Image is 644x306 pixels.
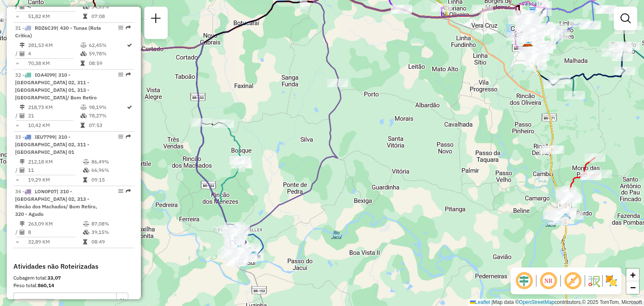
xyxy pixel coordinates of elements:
[88,112,126,120] td: 78,27%
[28,41,80,49] td: 281,53 KM
[28,3,83,11] td: 4
[83,159,89,164] i: % de utilização do peso
[28,220,83,228] td: 263,09 KM
[91,166,131,174] td: 66,96%
[20,51,25,56] i: Total de Atividades
[491,299,493,305] span: |
[13,274,134,282] div: Cubagem total:
[83,221,89,226] i: % de utilização do peso
[28,176,83,184] td: 19,29 KM
[88,103,126,112] td: 98,19%
[91,3,131,11] td: 34,65%
[83,230,89,235] i: % de utilização da cubagem
[15,134,89,155] span: 33 -
[587,274,600,288] img: Fluxo de ruas
[126,25,131,30] em: Rota exportada
[83,239,87,244] i: Tempo total em rota
[20,221,25,226] i: Distância Total
[468,299,644,306] div: Map data © contributors,© 2025 TomTom, Microsoft
[626,269,639,281] a: Zoom in
[47,275,61,281] strong: 33,07
[127,105,132,110] i: Rota otimizada
[20,113,25,118] i: Total de Atividades
[88,41,126,49] td: 62,45%
[88,121,126,130] td: 07:53
[538,271,558,291] span: Ocultar NR
[126,72,131,77] em: Rota exportada
[13,262,134,270] h4: Atividades não Roteirizadas
[20,159,25,164] i: Distância Total
[617,10,634,27] a: Exibir filtros
[15,72,97,101] span: 32 -
[118,189,123,194] em: Opções
[20,4,25,9] i: Total de Atividades
[91,220,131,228] td: 87,08%
[80,43,87,48] i: % de utilização do peso
[88,49,126,58] td: 59,78%
[127,43,132,48] i: Rota otimizada
[20,105,25,110] i: Distância Total
[35,25,57,31] span: RDZ6C39
[91,12,131,21] td: 07:08
[20,230,25,235] i: Total de Atividades
[91,158,131,166] td: 86,49%
[35,72,55,78] span: IOA4I99
[118,72,123,77] em: Opções
[38,282,54,288] strong: 860,14
[80,105,87,110] i: % de utilização do peso
[83,177,87,182] i: Tempo total em rota
[15,49,19,58] td: /
[15,134,89,155] span: | 310 - [GEOGRAPHIC_DATA] 02, 311 - [GEOGRAPHIC_DATA] 01
[28,158,83,166] td: 212,18 KM
[522,44,533,54] img: CDD Santa Cruz do Sul
[523,41,534,52] img: Santa Cruz FAD
[35,134,55,140] span: IEU7799
[15,166,19,174] td: /
[20,168,25,173] i: Total de Atividades
[15,59,19,67] td: =
[80,123,85,128] i: Tempo total em rota
[13,282,134,289] div: Peso total:
[91,228,131,236] td: 39,15%
[80,113,87,118] i: % de utilização da cubagem
[88,59,126,67] td: 08:59
[118,134,123,139] em: Opções
[15,228,19,236] td: /
[91,238,131,246] td: 08:49
[470,299,490,305] a: Leaflet
[28,103,80,112] td: 218,73 KM
[560,213,571,224] img: Rio Pardo
[630,282,636,293] span: −
[514,271,534,291] span: Ocultar deslocamento
[15,188,97,217] span: 34 -
[15,25,101,39] span: | 430 - Tunas (Rota Critica)
[28,49,80,58] td: 4
[28,166,83,174] td: 11
[28,59,80,67] td: 70,38 KM
[148,10,164,29] a: Nova sessão e pesquisa
[248,251,259,262] img: FAD Santa Cruz do Sul- Cachoeira
[519,299,555,305] a: OpenStreetMap
[28,112,80,120] td: 21
[80,51,87,56] i: % de utilização da cubagem
[605,274,618,288] img: Exibir/Ocultar setores
[563,271,583,291] span: Exibir rótulo
[126,189,131,194] em: Rota exportada
[83,4,89,9] i: % de utilização da cubagem
[233,245,244,256] img: UDC Cachueira do Sul - ZUMPY
[83,168,89,173] i: % de utilização da cubagem
[15,238,19,246] td: =
[15,112,19,120] td: /
[15,12,19,21] td: =
[28,238,83,246] td: 32,89 KM
[28,12,83,21] td: 51,82 KM
[15,176,19,184] td: =
[15,72,97,101] span: | 310 - [GEOGRAPHIC_DATA] 02, 311 - [GEOGRAPHIC_DATA] 01, 313 - [GEOGRAPHIC_DATA]/ Bom Retiro
[35,188,57,194] span: LON0F07
[20,43,25,48] i: Distância Total
[28,121,80,130] td: 10,42 KM
[626,281,639,294] a: Zoom out
[91,176,131,184] td: 09:15
[83,14,87,19] i: Tempo total em rota
[28,228,83,236] td: 8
